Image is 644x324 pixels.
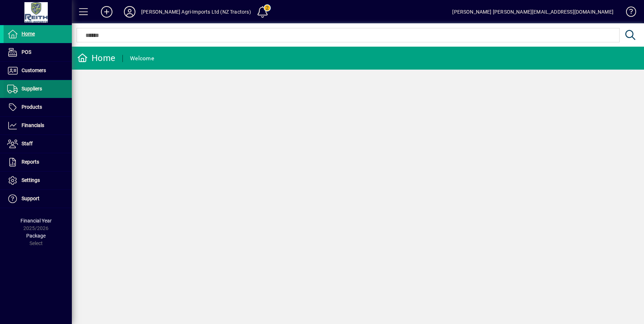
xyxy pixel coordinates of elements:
span: Reports [22,159,39,165]
span: Staff [22,141,33,146]
div: [PERSON_NAME] Agri-Imports Ltd (NZ Tractors) [141,6,251,18]
span: Products [22,104,42,110]
button: Profile [118,5,141,18]
span: POS [22,49,31,55]
span: Suppliers [22,86,42,91]
a: Suppliers [4,80,72,98]
span: Financials [22,122,44,128]
a: Support [4,190,72,208]
a: Knowledge Base [621,1,635,25]
div: Welcome [130,53,154,64]
span: Settings [22,177,40,183]
a: Products [4,98,72,116]
span: Support [22,196,40,201]
a: Customers [4,62,72,80]
span: Financial Year [20,218,52,224]
a: Financials [4,117,72,135]
div: Home [77,52,115,64]
a: Staff [4,135,72,153]
a: Settings [4,172,72,189]
div: [PERSON_NAME] [PERSON_NAME][EMAIL_ADDRESS][DOMAIN_NAME] [452,6,613,18]
span: Home [22,31,35,37]
span: Package [26,233,46,239]
a: Reports [4,153,72,171]
a: POS [4,43,72,61]
button: Add [95,5,118,18]
span: Customers [22,67,46,73]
